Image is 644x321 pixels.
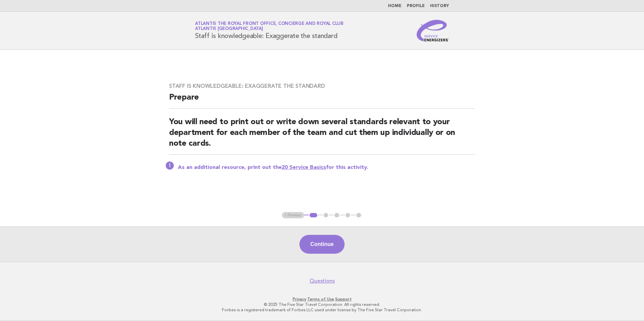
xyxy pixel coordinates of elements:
h1: Staff is knowledgeable: Exaggerate the standard [195,22,344,39]
h2: You will need to print out or write down several standards relevant to your department for each m... [169,117,475,155]
p: As an additional resource, print out the for this activity. [178,164,475,171]
a: Privacy [293,297,306,301]
button: 1 [309,212,318,219]
h2: Prepare [169,92,475,109]
a: Home [388,4,401,8]
p: © 2025 The Five Star Travel Corporation. All rights reserved. [116,302,528,307]
span: Atlantis [GEOGRAPHIC_DATA] [195,27,263,31]
a: History [430,4,449,8]
a: 20 Service Basics [282,165,326,170]
a: Support [335,297,352,301]
a: Atlantis The Royal Front Office, Concierge and Royal ClubAtlantis [GEOGRAPHIC_DATA] [195,22,344,31]
p: Forbes is a registered trademark of Forbes LLC used under license by The Five Star Travel Corpora... [116,307,528,313]
a: Profile [407,4,425,8]
img: Service Energizers [417,20,449,41]
button: Continue [299,235,344,254]
a: Questions [310,278,335,284]
a: Terms of Use [307,297,334,301]
h3: Staff is knowledgeable: Exaggerate the standard [169,83,475,90]
p: · · [116,296,528,302]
